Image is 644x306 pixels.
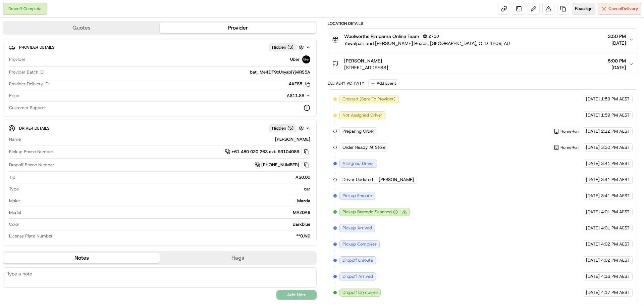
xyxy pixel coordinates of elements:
div: [PERSON_NAME] [23,136,310,142]
span: 4:01 PM AEST [601,225,630,231]
span: Provider Details [19,45,54,50]
span: Price [9,93,19,99]
button: Notes [3,253,160,263]
a: +61 480 020 263 ext. 93104086 [225,148,310,156]
span: [DATE] [586,112,600,118]
span: [DATE] [586,96,600,102]
span: 3:41 PM AEST [601,161,630,167]
button: Driver DetailsHidden (5) [8,123,311,134]
span: [DATE] [608,64,626,71]
span: Reassign [575,6,592,12]
span: Customer Support [9,105,46,111]
span: [DATE] [586,144,600,150]
span: Created (Sent To Provider) [342,96,395,102]
button: Provider DetailsHidden (3) [8,42,311,53]
div: MAZDA6 [24,210,310,216]
span: [DATE] [586,290,600,296]
span: 3:41 PM AEST [601,177,630,183]
span: 1:59 PM AEST [601,96,630,102]
span: 5:00 PM [608,57,626,64]
span: 4:01 PM AEST [601,209,630,215]
span: 4:02 PM AEST [601,241,630,247]
span: Provider Delivery ID [9,81,49,87]
span: [DATE] [608,40,626,46]
span: Tip [9,174,15,180]
span: HomeRun [560,145,579,150]
span: Pickup Phone Number [9,149,53,155]
span: Type [9,186,19,192]
span: Hidden ( 3 ) [272,44,293,50]
span: Yawalpah and [PERSON_NAME] Roads, [GEOGRAPHIC_DATA], QLD 4209, AU [344,40,510,47]
span: License Plate Number [9,233,53,239]
span: [PHONE_NUMBER] [261,162,299,168]
span: 3:30 PM AEST [601,144,630,150]
button: Quotes [3,23,160,33]
span: [DATE] [586,257,600,263]
span: [DATE] [586,128,600,134]
span: 4:17 PM AEST [601,290,630,296]
span: Dropoff Complete [342,290,378,296]
span: Pickup Enroute [342,193,372,199]
button: Woolworths Pimpama Online Team2710Yawalpah and [PERSON_NAME] Roads, [GEOGRAPHIC_DATA], QLD 4209, ... [328,29,638,51]
a: [PHONE_NUMBER] [255,161,310,169]
div: Delivery Activity [328,81,364,86]
span: Preparing Order [342,128,374,134]
span: Provider Batch ID [9,69,44,75]
span: 3:41 PM AEST [601,193,630,199]
button: Add Event [368,79,398,87]
span: bat_Me4ZlF9oUnyabiYjviRS5A [250,69,310,75]
span: [DATE] [586,161,600,167]
span: Name [9,136,21,142]
span: Dropoff Arrived [342,273,373,279]
span: Uber [290,56,300,62]
span: Driver Updated [342,177,373,183]
span: [DATE] [586,225,600,231]
span: 2:12 PM AEST [601,128,630,134]
span: Assigned Driver [342,161,374,167]
span: Woolworths Pimpama Online Team [344,33,419,40]
span: A$11.88 [287,93,304,98]
button: Reassign [572,3,595,15]
span: Driver Details [19,126,49,131]
span: [PERSON_NAME] [344,57,382,64]
div: darkblue [22,221,310,227]
span: 3:50 PM [608,33,626,40]
span: 4:16 PM AEST [601,273,630,279]
span: +61 480 020 263 ext. 93104086 [231,149,299,155]
button: A$11.88 [251,93,310,99]
span: Provider [9,56,25,62]
span: Color [9,221,19,227]
span: [DATE] [586,177,600,183]
div: car [21,186,310,192]
span: Dropoff Enroute [342,257,373,263]
span: Make [9,198,20,204]
span: Not Assigned Driver [342,112,382,118]
span: 4:02 PM AEST [601,257,630,263]
span: HomeRun [560,129,579,134]
div: Mazda [22,198,310,204]
span: [PERSON_NAME] [379,177,414,183]
span: [DATE] [586,209,600,215]
button: [PERSON_NAME][STREET_ADDRESS]5:00 PM[DATE] [328,53,638,75]
button: CancelDelivery [598,3,641,15]
span: Hidden ( 5 ) [272,125,293,131]
span: Model [9,210,21,216]
span: Cancel Delivery [608,6,638,12]
span: Order Ready At Store [342,144,385,150]
button: 4AF85 [289,81,310,87]
button: Hidden (3) [269,43,306,51]
img: uber-new-logo.jpeg [302,55,310,63]
div: Location Details [328,21,638,26]
span: [DATE] [586,193,600,199]
div: A$0.00 [18,174,310,180]
span: [DATE] [586,273,600,279]
span: 2710 [428,34,439,39]
span: [STREET_ADDRESS] [344,64,388,71]
span: Dropoff Phone Number [9,162,54,168]
button: Pickup Barcode Scanned [342,209,398,215]
span: 1:59 PM AEST [601,112,630,118]
span: [DATE] [586,241,600,247]
button: Hidden (5) [269,124,306,132]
